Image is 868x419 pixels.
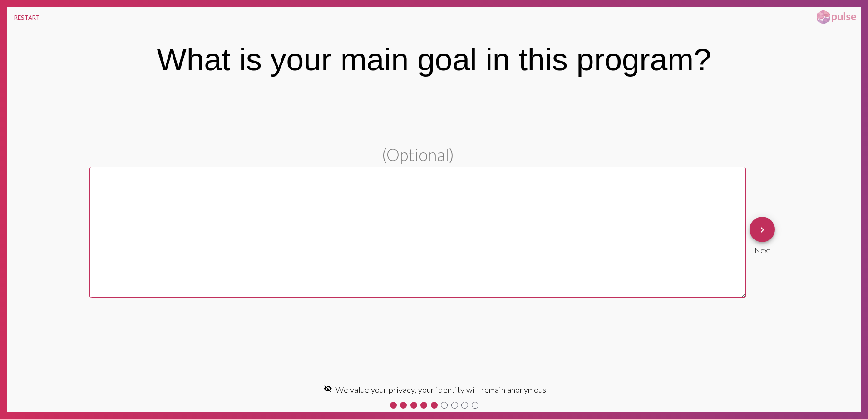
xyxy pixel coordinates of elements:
[157,41,711,78] div: What is your main goal in this program?
[757,224,768,235] mat-icon: keyboard_arrow_right
[324,385,332,393] mat-icon: visibility_off
[750,242,775,254] div: Next
[382,145,454,165] span: (Optional)
[814,9,859,25] img: pulsehorizontalsmall.png
[7,7,47,29] button: RESTART
[335,385,548,395] span: We value your privacy, your identity will remain anonymous.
